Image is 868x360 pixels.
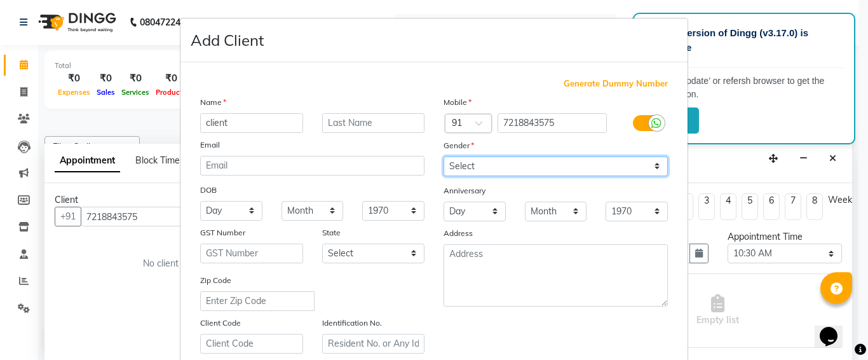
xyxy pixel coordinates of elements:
label: Email [200,139,220,151]
input: Mobile [498,113,607,133]
label: Zip Code [200,275,231,286]
label: Client Code [200,317,241,329]
label: Gender [444,140,474,151]
span: Generate Dummy Number [564,78,668,90]
input: Resident No. or Any Id [322,334,425,354]
input: Client Code [200,334,303,354]
h4: Add Client [191,29,264,52]
input: First Name [200,113,303,133]
input: Last Name [322,113,425,133]
label: Anniversary [444,185,485,197]
label: Identification No. [322,317,382,329]
input: Enter Zip Code [200,291,315,311]
input: Email [200,156,424,176]
label: Mobile [444,97,471,108]
input: GST Number [200,244,303,263]
label: Name [200,97,226,108]
label: Address [444,228,473,239]
label: GST Number [200,227,245,239]
label: DOB [200,184,217,196]
label: State [322,227,341,239]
